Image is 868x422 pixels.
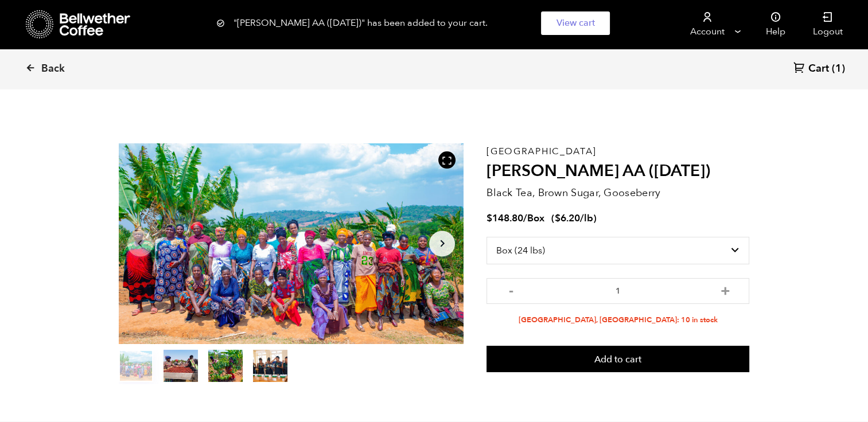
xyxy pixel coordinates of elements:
[580,212,593,225] span: /lb
[486,212,492,225] span: $
[718,284,732,295] button: +
[527,212,544,225] span: Box
[486,346,749,372] button: Add to cart
[808,62,829,76] span: Cart
[555,212,580,225] bdi: 6.20
[486,212,523,225] bdi: 148.80
[523,212,527,225] span: /
[504,284,518,295] button: -
[832,62,845,76] span: (1)
[541,11,610,35] a: View cart
[486,315,749,326] li: [GEOGRAPHIC_DATA], [GEOGRAPHIC_DATA]: 10 in stock
[41,62,65,76] span: Back
[486,185,749,201] p: Black Tea, Brown Sugar, Gooseberry
[216,11,652,35] div: "[PERSON_NAME] AA ([DATE])" has been added to your cart.
[555,212,560,225] span: $
[486,162,749,181] h2: [PERSON_NAME] AA ([DATE])
[793,61,845,77] a: Cart (1)
[551,212,597,225] span: ( )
